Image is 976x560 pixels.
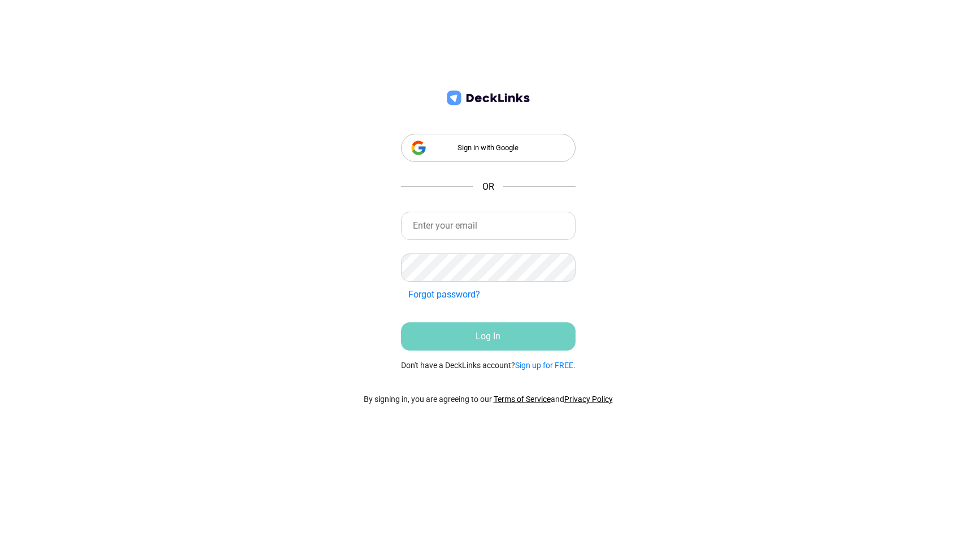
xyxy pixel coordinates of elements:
a: Sign up for FREE. [515,361,576,370]
input: Enter your email [401,212,576,240]
a: Terms of Service [494,395,551,404]
p: By signing in, you are agreeing to our and [364,393,613,405]
button: Log In [401,322,576,351]
span: OR [482,180,494,194]
small: Don't have a DeckLinks account? [401,360,576,371]
button: Forgot password? [401,284,487,305]
a: Privacy Policy [564,395,613,404]
img: deck-links-logo.c572c7424dfa0d40c150da8c35de9cd0.svg [445,89,532,107]
div: Sign in with Google [401,134,576,162]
